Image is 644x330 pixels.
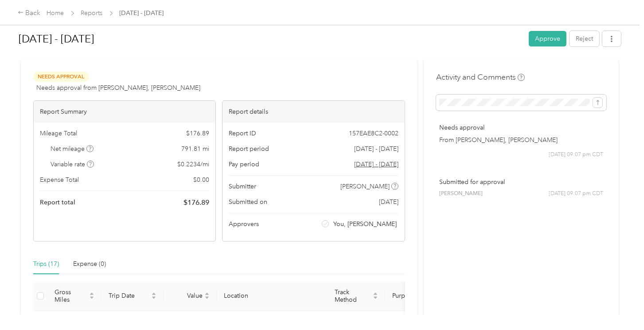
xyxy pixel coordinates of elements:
[385,281,452,311] th: Purpose
[177,160,209,169] span: $ 0.2234 / mi
[183,197,209,208] span: $ 176.89
[81,9,103,17] a: Reports
[193,175,209,184] span: $ 0.00
[549,151,603,159] span: [DATE] 09:07 pm CDT
[340,182,390,191] span: [PERSON_NAME]
[229,197,267,207] span: Submitted on
[171,292,203,299] span: Value
[33,259,59,269] div: Trips (17)
[204,295,210,300] span: caret-down
[439,135,603,145] p: From [PERSON_NAME], [PERSON_NAME]
[40,198,75,207] span: Report total
[439,190,483,198] span: [PERSON_NAME]
[392,292,437,299] span: Purpose
[18,8,41,19] div: Back
[349,129,398,138] span: 157EAE8C2-0002
[354,144,398,153] span: [DATE] - [DATE]
[36,83,200,92] span: Needs approval from [PERSON_NAME], [PERSON_NAME]
[379,197,398,207] span: [DATE]
[51,144,94,153] span: Net mileage
[333,219,397,229] span: You, [PERSON_NAME]
[47,9,64,17] a: Home
[101,281,164,311] th: Trip Date
[229,182,256,191] span: Submitter
[55,288,87,303] span: Gross Miles
[164,281,217,311] th: Value
[34,101,215,123] div: Report Summary
[19,28,523,50] h1: Aug 1 - 31, 2025
[47,281,101,311] th: Gross Miles
[89,291,94,296] span: caret-up
[151,295,156,300] span: caret-down
[186,129,209,138] span: $ 176.89
[354,160,398,169] span: Go to pay period
[40,129,77,138] span: Mileage Total
[204,291,210,296] span: caret-up
[89,295,94,300] span: caret-down
[33,72,89,82] span: Needs Approval
[436,72,525,83] h4: Activity and Comments
[229,160,259,169] span: Pay period
[217,281,328,311] th: Location
[549,190,603,198] span: [DATE] 09:07 pm CDT
[120,8,164,18] span: [DATE] - [DATE]
[373,291,378,296] span: caret-up
[109,292,149,299] span: Trip Date
[335,288,371,303] span: Track Method
[40,175,79,184] span: Expense Total
[181,144,209,153] span: 791.81 mi
[529,31,566,46] button: Approve
[229,144,269,153] span: Report period
[594,280,644,330] iframe: Everlance-gr Chat Button Frame
[328,281,385,311] th: Track Method
[229,129,256,138] span: Report ID
[151,291,156,296] span: caret-up
[229,219,259,229] span: Approvers
[373,295,378,300] span: caret-down
[73,259,106,269] div: Expense (0)
[439,123,603,132] p: Needs approval
[439,177,603,187] p: Submitted for approval
[570,31,599,46] button: Reject
[222,101,404,123] div: Report details
[51,160,94,169] span: Variable rate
